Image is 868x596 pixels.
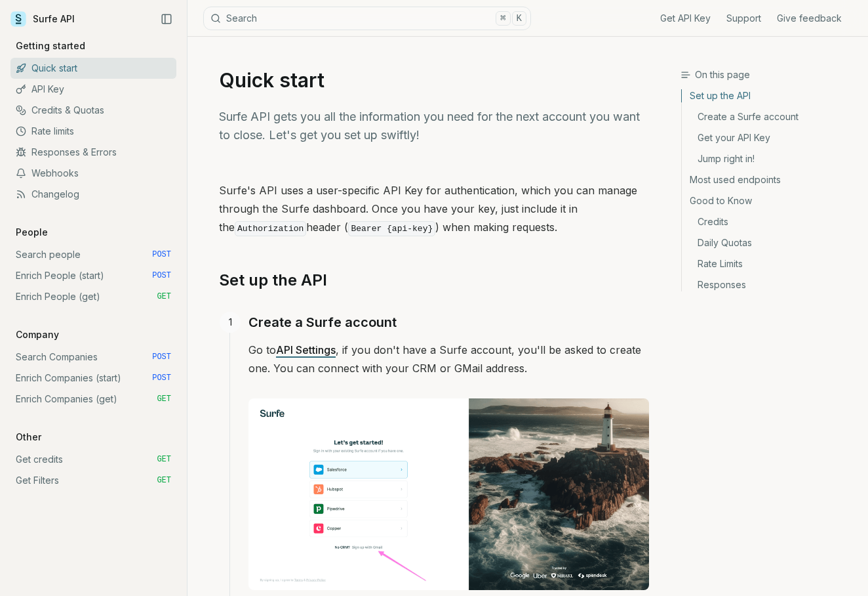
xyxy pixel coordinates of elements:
a: Rate limits [10,121,176,142]
a: Credits [682,211,858,232]
p: People [10,226,53,239]
a: Responses [682,274,858,291]
button: Collapse Sidebar [157,9,176,29]
a: Changelog [10,184,176,205]
img: Image [248,398,649,590]
a: Get credits GET [10,449,176,470]
a: Set up the API [219,270,327,291]
span: GET [157,454,171,465]
a: Daily Quotas [682,232,858,253]
h3: On this page [681,68,858,81]
a: Support [726,12,761,25]
p: Surfe's API uses a user-specific API Key for authentication, which you can manage through the Sur... [219,181,649,238]
p: Company [10,328,64,341]
a: Create a Surfe account [248,312,397,333]
a: Credits & Quotas [10,100,176,121]
p: Surfe API gets you all the information you need for the next account you want to close. Let's get... [219,108,649,144]
a: API Settings [276,343,336,356]
p: Go to , if you don't have a Surfe account, you'll be asked to create one. You can connect with yo... [248,341,649,377]
a: Good to Know [682,190,858,211]
a: Rate Limits [682,253,858,274]
a: Quick start [10,58,176,79]
a: Webhooks [10,163,176,184]
a: Search Companies POST [10,347,176,368]
h1: Quick start [219,68,649,92]
a: Enrich Companies (get) GET [10,389,176,410]
span: GET [157,291,171,302]
p: Other [10,431,47,444]
span: GET [157,475,171,486]
span: POST [152,352,171,362]
p: Getting started [10,39,90,53]
a: Most used endpoints [682,169,858,190]
button: Search⌘K [203,7,531,30]
a: Responses & Errors [10,142,176,163]
a: Jump right in! [682,148,858,169]
a: Set up the API [682,89,858,106]
a: Create a Surfe account [682,106,858,127]
a: Get your API Key [682,127,858,148]
span: GET [157,394,171,404]
a: Search people POST [10,244,176,265]
span: POST [152,249,171,260]
a: Enrich People (start) POST [10,265,176,286]
a: Enrich People (get) GET [10,286,176,307]
code: Authorization [235,221,306,236]
kbd: K [512,11,526,26]
code: Bearer {api-key} [348,221,435,236]
a: Surfe API [10,9,75,29]
span: POST [152,373,171,383]
kbd: ⌘ [496,11,510,26]
a: Give feedback [777,12,842,25]
span: POST [152,270,171,281]
a: API Key [10,79,176,100]
a: Get Filters GET [10,470,176,491]
a: Get API Key [660,12,711,25]
a: Enrich Companies (start) POST [10,368,176,389]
